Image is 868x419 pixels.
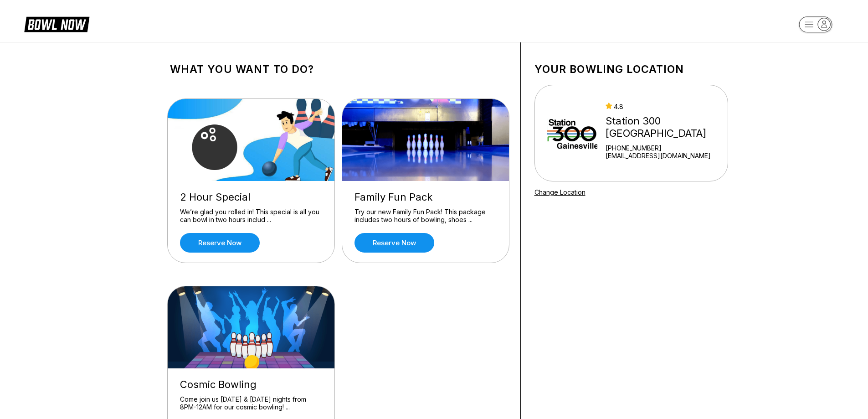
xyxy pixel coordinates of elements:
div: Family Fun Pack [354,191,497,203]
a: Reserve now [354,233,434,253]
div: We’re glad you rolled in! This special is all you can bowl in two hours includ ... [180,208,322,224]
img: Family Fun Pack [342,99,510,181]
div: Station 300 [GEOGRAPHIC_DATA] [606,115,724,140]
img: Station 300 Gainesville [547,99,598,167]
div: Cosmic Bowling [180,378,322,391]
img: 2 Hour Special [168,99,335,181]
div: Come join us [DATE] & [DATE] nights from 8PM-12AM for our cosmic bowling! ... [180,395,322,411]
div: Try our new Family Fun Pack! This package includes two hours of bowling, shoes ... [354,208,497,224]
img: Cosmic Bowling [168,286,335,368]
h1: Your bowling location [534,63,728,76]
div: 2 Hour Special [180,191,322,203]
a: Reserve now [180,233,260,253]
h1: What you want to do? [170,63,507,76]
div: [PHONE_NUMBER] [606,144,724,152]
a: Change Location [534,188,586,196]
div: 4.8 [606,103,724,110]
a: [EMAIL_ADDRESS][DOMAIN_NAME] [606,152,724,160]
